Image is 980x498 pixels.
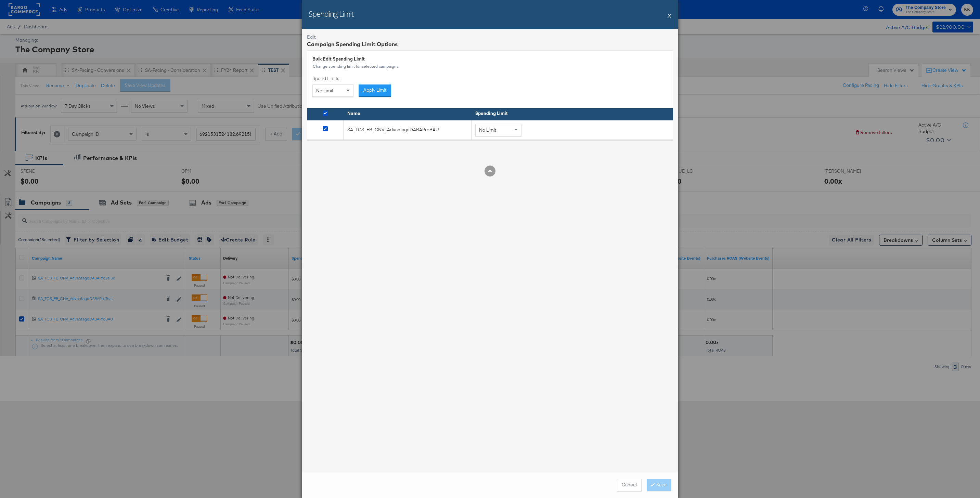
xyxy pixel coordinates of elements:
div: Campaign Spending Limit Options [307,40,673,48]
h2: Spending Limit [309,9,353,19]
label: Spend Limits: [312,75,353,82]
button: Cancel [617,479,642,491]
div: Bulk Edit Spending Limit [312,56,668,62]
span: No Limit [316,88,333,94]
div: Edit [307,34,673,40]
th: Spending Limit [472,107,673,120]
div: SA_TCS_FB_CNV_AdvantageDABAProBAU [347,127,468,133]
button: Apply Limit [359,84,391,97]
span: No Limit [479,127,496,133]
button: X [668,9,671,22]
div: Change spending limit for selected campaigns. [312,64,668,69]
th: Name [344,107,472,120]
